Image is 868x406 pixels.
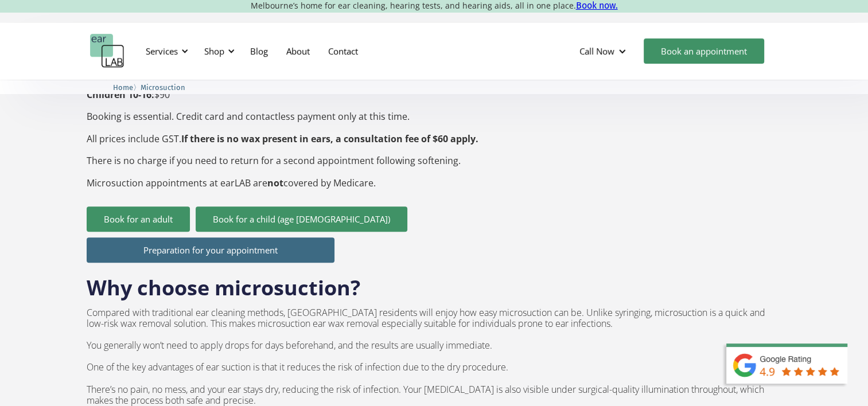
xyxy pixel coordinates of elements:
[644,38,764,64] a: Book an appointment
[277,34,319,68] a: About
[141,83,185,92] span: Microsuction
[241,34,277,68] a: Blog
[141,81,185,92] a: Microsuction
[90,34,124,68] a: home
[113,81,133,92] a: Home
[579,45,614,57] div: Call Now
[87,56,478,188] p: $120 $110 $105 $90 Booking is essential. Credit card and contactless payment only at this time. A...
[87,206,190,232] a: Book for an adult
[113,81,141,93] li: 〉
[181,132,478,145] strong: If there is no wax present in ears, a consultation fee of $60 apply.
[267,177,283,189] strong: not
[196,206,407,232] a: Book for a child (age [DEMOGRAPHIC_DATA])
[87,237,334,263] a: Preparation for your appointment
[570,34,638,68] div: Call Now
[139,34,192,68] div: Services
[197,34,238,68] div: Shop
[146,45,178,57] div: Services
[319,34,367,68] a: Contact
[87,88,154,101] strong: Children 10-16:
[113,83,133,92] span: Home
[87,263,360,302] h2: Why choose microsuction?
[204,45,224,57] div: Shop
